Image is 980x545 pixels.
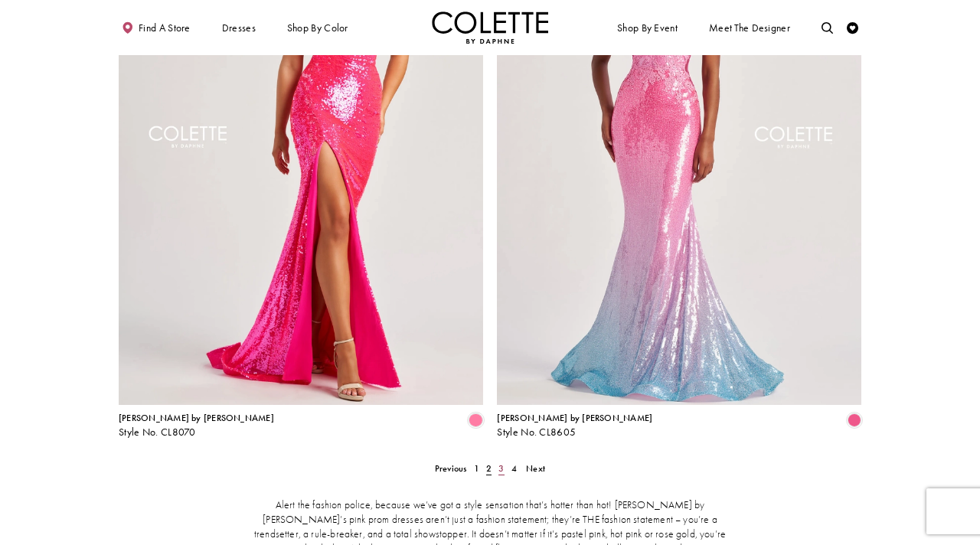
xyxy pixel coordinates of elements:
a: 3 [495,460,508,477]
span: Next [526,462,545,475]
a: Check Wishlist [844,11,861,44]
span: Dresses [219,11,259,44]
a: 1 [470,460,482,477]
a: Meet the designer [706,11,793,44]
span: Shop by color [287,22,348,34]
span: Shop by color [284,11,351,44]
i: Cotton Candy [469,413,482,427]
span: Meet the designer [709,22,790,34]
img: Colette by Daphne [432,11,548,44]
span: Style No. CL8605 [497,426,576,439]
div: Colette by Daphne Style No. CL8070 [119,413,274,438]
a: Visit Home Page [432,11,548,44]
a: Prev Page [431,460,470,477]
span: [PERSON_NAME] by [PERSON_NAME] [497,412,652,424]
span: 4 [511,462,517,475]
span: Find a store [139,22,191,34]
span: 1 [474,462,479,475]
a: Next Page [523,460,549,477]
span: Shop By Event [614,11,680,44]
span: Dresses [222,22,256,34]
span: Shop By Event [617,22,678,34]
span: Current page [483,460,495,477]
span: Previous [435,462,467,475]
i: Pink Ombre [848,413,861,427]
span: 3 [498,462,504,475]
a: Find a store [119,11,193,44]
div: Colette by Daphne Style No. CL8605 [497,413,652,438]
a: Toggle search [818,11,836,44]
a: 4 [508,460,520,477]
span: Style No. CL8070 [119,426,196,439]
span: 2 [486,462,492,475]
span: [PERSON_NAME] by [PERSON_NAME] [119,412,274,424]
